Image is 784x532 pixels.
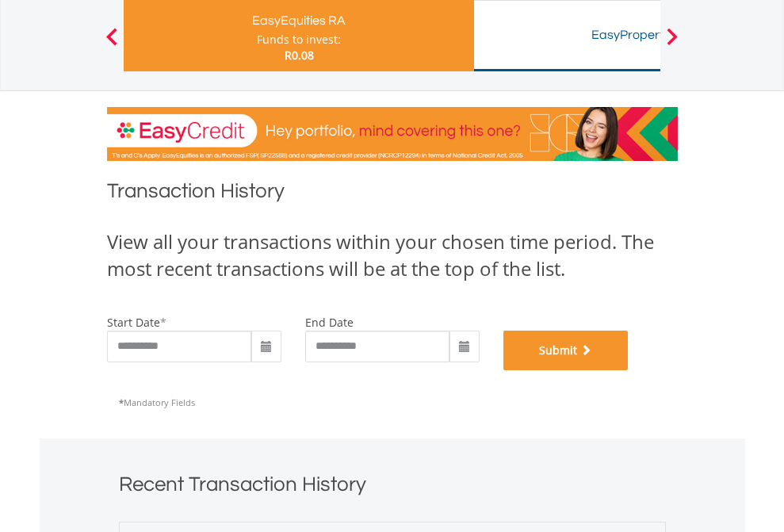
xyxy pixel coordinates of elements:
span: Mandatory Fields [119,396,195,408]
div: View all your transactions within your chosen time period. The most recent transactions will be a... [107,228,678,283]
img: EasyCredit Promotion Banner [107,107,678,161]
button: Next [656,36,688,52]
div: Funds to invest: [257,32,341,48]
div: EasyEquities RA [133,10,465,32]
span: R0.08 [285,48,314,63]
h1: Recent Transaction History [119,470,666,506]
label: end date [305,315,354,330]
button: Submit [503,331,629,370]
button: Previous [96,36,128,52]
label: start date [107,315,160,330]
h1: Transaction History [107,177,678,212]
